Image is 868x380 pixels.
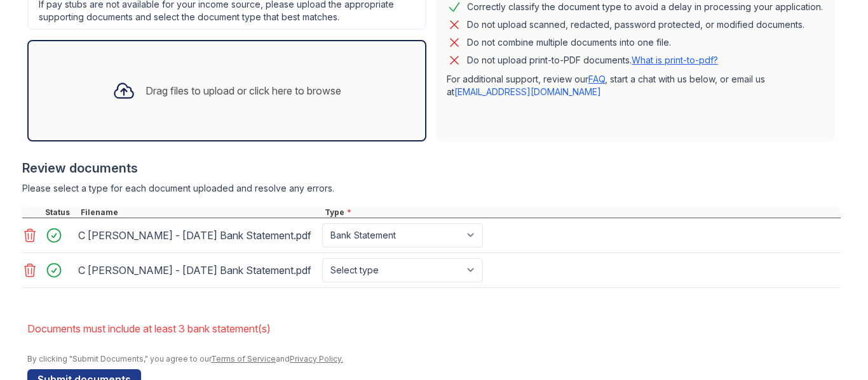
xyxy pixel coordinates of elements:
[290,354,343,364] a: Privacy Policy.
[467,35,671,50] div: Do not combine multiple documents into one file.
[27,354,841,364] div: By clicking "Submit Documents," you agree to our and
[22,182,841,195] div: Please select a type for each document uploaded and resolve any errors.
[211,354,276,364] a: Terms of Service
[78,260,317,280] div: C [PERSON_NAME] - [DATE] Bank Statement.pdf
[78,225,317,246] div: C [PERSON_NAME] - [DATE] Bank Statement.pdf
[467,54,718,67] p: Do not upload print-to-PDF documents.
[588,74,605,84] a: FAQ
[43,207,78,218] div: Status
[78,207,322,218] div: Filename
[22,159,841,177] div: Review documents
[454,86,601,97] a: [EMAIL_ADDRESS][DOMAIN_NAME]
[322,207,841,218] div: Type
[632,55,718,65] a: What is print-to-pdf?
[27,316,841,341] li: Documents must include at least 3 bank statement(s)
[447,73,825,98] p: For additional support, review our , start a chat with us below, or email us at
[146,83,341,98] div: Drag files to upload or click here to browse
[467,17,804,32] div: Do not upload scanned, redacted, password protected, or modified documents.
